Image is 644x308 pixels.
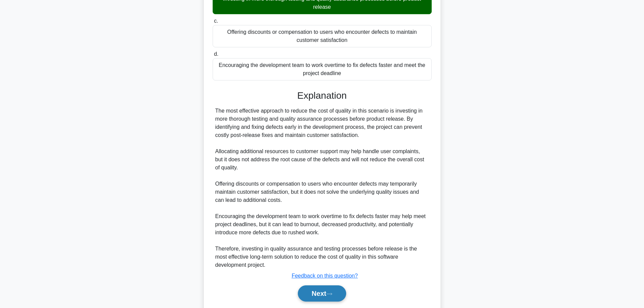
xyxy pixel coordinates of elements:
span: d. [214,51,218,57]
div: Encouraging the development team to work overtime to fix defects faster and meet the project dead... [213,58,432,80]
div: Offering discounts or compensation to users who encounter defects to maintain customer satisfaction [213,25,432,47]
button: Next [298,285,346,302]
h3: Explanation [217,90,428,101]
a: Feedback on this question? [292,273,358,279]
div: The most effective approach to reduce the cost of quality in this scenario is investing in more t... [215,107,429,269]
span: c. [214,18,218,24]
